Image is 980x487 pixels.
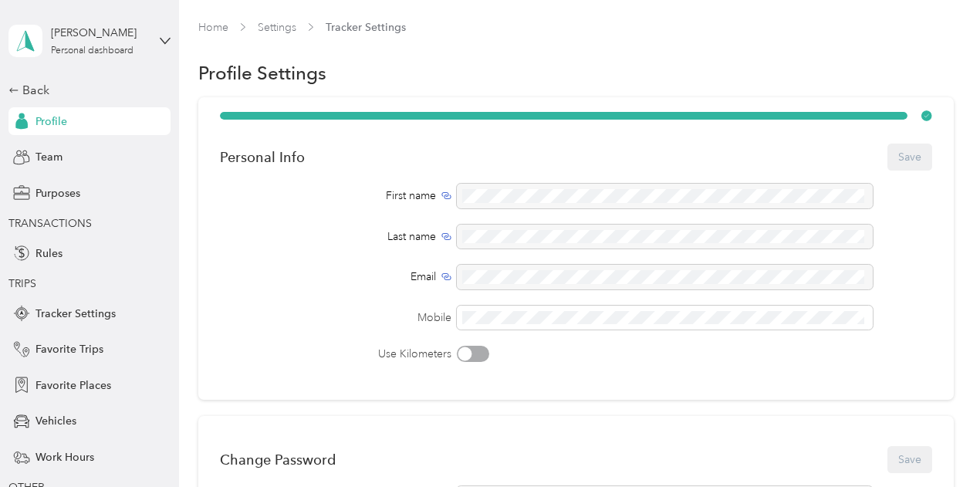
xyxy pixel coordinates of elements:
div: Change Password [220,451,336,468]
span: Favorite Trips [35,341,103,357]
div: Back [8,81,163,100]
h1: Profile Settings [198,65,326,81]
label: Use Kilometers [220,346,452,362]
div: Personal Info [220,149,305,165]
span: Purposes [35,185,80,201]
span: Vehicles [35,413,76,429]
span: Profile [35,113,67,130]
span: Team [35,149,63,165]
iframe: Everlance-gr Chat Button Frame [894,401,980,487]
span: Last name [387,228,436,245]
span: Rules [35,245,63,262]
span: Email [411,269,436,285]
span: TRIPS [8,277,36,290]
a: Home [198,21,228,34]
span: First name [386,188,436,204]
span: Tracker Settings [326,19,406,36]
a: Settings [258,21,296,34]
span: Work Hours [35,449,94,465]
div: Personal dashboard [51,46,133,56]
span: TRANSACTIONS [8,217,92,230]
label: Mobile [220,309,452,326]
div: [PERSON_NAME] [51,25,147,41]
span: Favorite Places [35,377,111,394]
span: Tracker Settings [35,306,116,322]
